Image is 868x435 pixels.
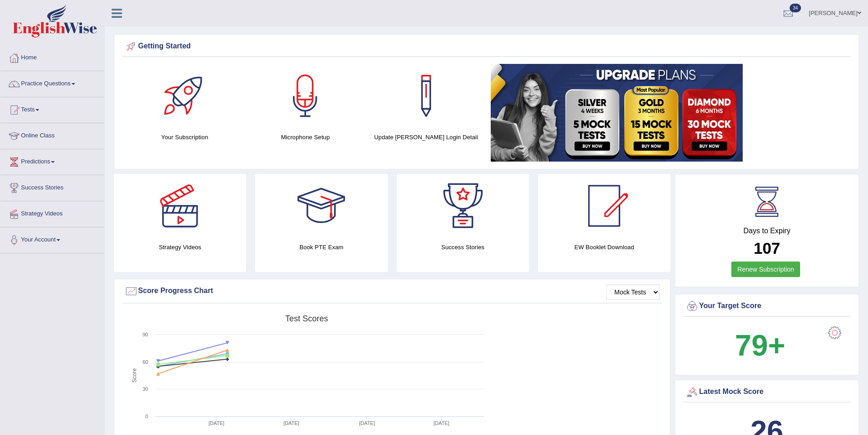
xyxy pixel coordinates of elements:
[145,414,148,419] text: 0
[250,132,361,142] h4: Microphone Setup
[731,262,800,277] a: Renew Subscription
[434,420,450,426] tspan: [DATE]
[370,132,482,142] h4: Update [PERSON_NAME] Login Detail
[124,284,660,298] div: Score Progress Chart
[285,314,328,323] tspan: Test scores
[0,149,104,172] a: Predictions
[124,40,848,53] div: Getting Started
[283,420,299,426] tspan: [DATE]
[143,386,148,392] text: 30
[0,71,104,94] a: Practice Questions
[0,227,104,250] a: Your Account
[131,368,138,383] tspan: Score
[143,359,148,365] text: 60
[209,420,225,426] tspan: [DATE]
[0,97,104,120] a: Tests
[685,227,848,235] h4: Days to Expiry
[129,132,241,142] h4: Your Subscription
[397,242,529,252] h4: Success Stories
[491,64,743,162] img: small5.jpg
[685,385,848,399] div: Latest Mock Score
[735,329,785,362] b: 79+
[685,299,848,313] div: Your Target Score
[538,242,670,252] h4: EW Booklet Download
[0,201,104,224] a: Strategy Videos
[0,123,104,146] a: Online Class
[255,242,387,252] h4: Book PTE Exam
[143,332,148,337] text: 90
[790,4,801,12] span: 34
[754,239,780,257] b: 107
[0,45,104,68] a: Home
[0,175,104,198] a: Success Stories
[114,242,246,252] h4: Strategy Videos
[359,420,375,426] tspan: [DATE]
